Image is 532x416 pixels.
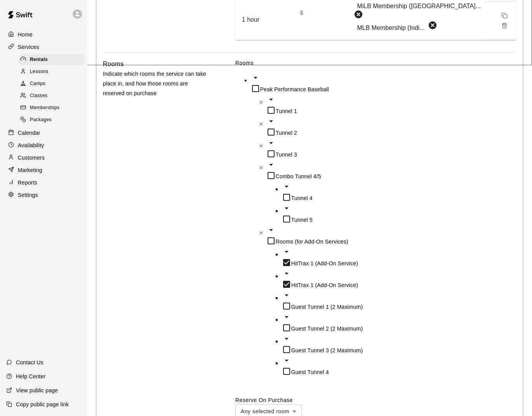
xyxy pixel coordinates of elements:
p: View public page [16,386,58,394]
p: Guest Tunnel 2 (2 Maximum) [291,325,363,332]
p: Indicate which rooms the service can take place in, and how those rooms are reserved on purchase [103,69,210,99]
p: Home [18,31,33,38]
div: 1 hour [236,13,316,29]
span: Camps [30,80,45,88]
p: Calendar [18,129,40,137]
p: Guest Tunnel 1 (2 Maximum) [291,303,363,311]
ul: swift facility view [235,73,516,378]
a: Settings [6,189,81,201]
span: Lessons [30,68,49,76]
span: MLB Membership (Indi... [354,24,428,31]
span: Rentals [30,56,48,64]
h6: Rooms [103,59,124,69]
a: Availability [6,139,81,151]
a: Lessons [19,66,87,78]
p: Services [18,43,39,51]
span: MiLB Membership ([GEOGRAPHIC_DATA]... [354,3,484,9]
a: Calendar [6,127,81,139]
p: Tunnel 1 [276,107,297,115]
div: MiLB Membership ([GEOGRAPHIC_DATA]... [354,3,484,21]
p: $ [300,9,303,17]
a: Camps [19,78,87,90]
p: Peak Performance Baseball [260,85,329,93]
label: Rooms [235,59,516,67]
a: Customers [6,152,81,164]
div: Camps [19,78,84,89]
p: Availability [18,141,44,149]
p: Customers [18,154,45,162]
div: Rentals [19,54,84,65]
div: Classes [19,91,84,101]
a: Marketing [6,164,81,176]
span: Memberships [30,104,59,112]
div: Packages [19,115,84,125]
p: Settings [18,191,38,199]
p: Rooms (for Add-On Services) [276,238,348,245]
p: HitTrax 1 (Add-On Service) [291,281,358,289]
a: Reports [6,177,81,188]
a: Home [6,29,81,40]
button: Remove price [499,21,509,31]
a: Classes [19,90,87,102]
button: Duplicate price [499,10,509,21]
a: Packages [19,114,87,126]
span: Classes [30,92,47,100]
p: Combo Tunnel 4/5 [276,172,321,180]
div: Lessons [19,66,84,77]
a: Services [6,41,81,53]
p: Contact Us [16,359,43,366]
span: Packages [30,116,52,124]
p: HitTrax 1 (Add-On Service) [291,259,358,267]
label: Reserve On Purchase [235,397,293,403]
p: Tunnel 2 [276,129,297,137]
p: Guest Tunnel 4 [291,368,329,376]
p: Tunnel 3 [276,151,297,158]
a: Rentals [19,54,87,66]
p: Copy public page link [16,400,69,408]
p: Tunnel 4 [291,194,313,202]
p: Marketing [18,166,42,174]
p: Guest Tunnel 3 (2 Maximum) [291,346,363,354]
div: MLB Membership (Indi... [354,21,484,31]
p: Tunnel 5 [291,216,313,224]
div: Memberships [19,103,84,113]
p: Reports [18,179,37,186]
a: Memberships [19,102,87,114]
p: Help Center [16,372,45,380]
